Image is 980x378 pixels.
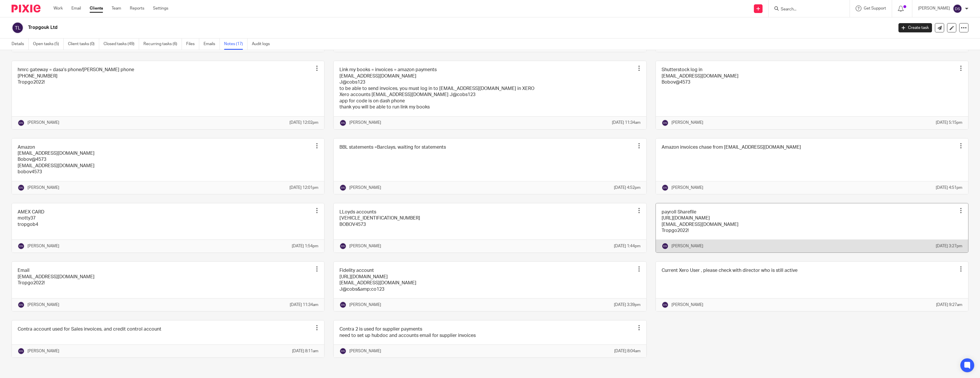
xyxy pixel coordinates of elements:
[18,301,25,308] img: svg%3E
[252,38,274,50] a: Audit logs
[68,38,99,50] a: Client tasks (0)
[289,185,318,191] p: [DATE] 12:01pm
[18,243,25,250] img: svg%3E
[27,185,59,191] p: [PERSON_NAME]
[349,185,381,191] p: [PERSON_NAME]
[864,6,886,10] span: Get Support
[671,120,703,126] p: [PERSON_NAME]
[28,25,717,31] h2: Tropgouk Ltd
[292,348,318,354] p: [DATE] 8:11am
[18,119,25,126] img: svg%3E
[780,7,832,12] input: Search
[339,119,346,126] img: svg%3E
[27,348,59,354] p: [PERSON_NAME]
[671,243,703,249] p: [PERSON_NAME]
[18,184,25,191] img: svg%3E
[349,302,381,308] p: [PERSON_NAME]
[936,120,962,126] p: [DATE] 5:15pm
[662,119,669,126] img: svg%3E
[349,120,381,126] p: [PERSON_NAME]
[662,184,669,191] img: svg%3E
[153,5,168,11] a: Settings
[662,243,669,250] img: svg%3E
[289,120,318,126] p: [DATE] 12:02pm
[671,185,703,191] p: [PERSON_NAME]
[143,38,182,50] a: Recurring tasks (6)
[292,243,318,249] p: [DATE] 1:54pm
[614,243,641,249] p: [DATE] 1:44pm
[12,22,24,34] img: svg%3E
[290,302,318,308] p: [DATE] 11:34am
[27,302,59,308] p: [PERSON_NAME]
[12,5,40,12] img: Pixie
[224,38,248,50] a: Notes (17)
[339,243,346,250] img: svg%3E
[936,302,962,308] p: [DATE] 9:27am
[33,38,64,50] a: Open tasks (5)
[614,348,641,354] p: [DATE] 8:04am
[936,185,962,191] p: [DATE] 4:51pm
[614,302,641,308] p: [DATE] 3:39pm
[112,5,121,11] a: Team
[614,185,641,191] p: [DATE] 4:52pm
[612,120,641,126] p: [DATE] 11:34am
[918,5,950,11] p: [PERSON_NAME]
[898,23,932,32] a: Create task
[953,4,962,13] img: svg%3E
[18,348,25,355] img: svg%3E
[12,38,29,50] a: Details
[339,348,346,355] img: svg%3E
[339,184,346,191] img: svg%3E
[130,5,144,11] a: Reports
[662,301,669,308] img: svg%3E
[104,38,139,50] a: Closed tasks (49)
[671,302,703,308] p: [PERSON_NAME]
[936,243,962,249] p: [DATE] 3:27pm
[27,120,59,126] p: [PERSON_NAME]
[349,348,381,354] p: [PERSON_NAME]
[90,5,103,11] a: Clients
[204,38,220,50] a: Emails
[71,5,81,11] a: Email
[53,5,63,11] a: Work
[349,243,381,249] p: [PERSON_NAME]
[27,243,59,249] p: [PERSON_NAME]
[339,301,346,308] img: svg%3E
[186,38,199,50] a: Files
